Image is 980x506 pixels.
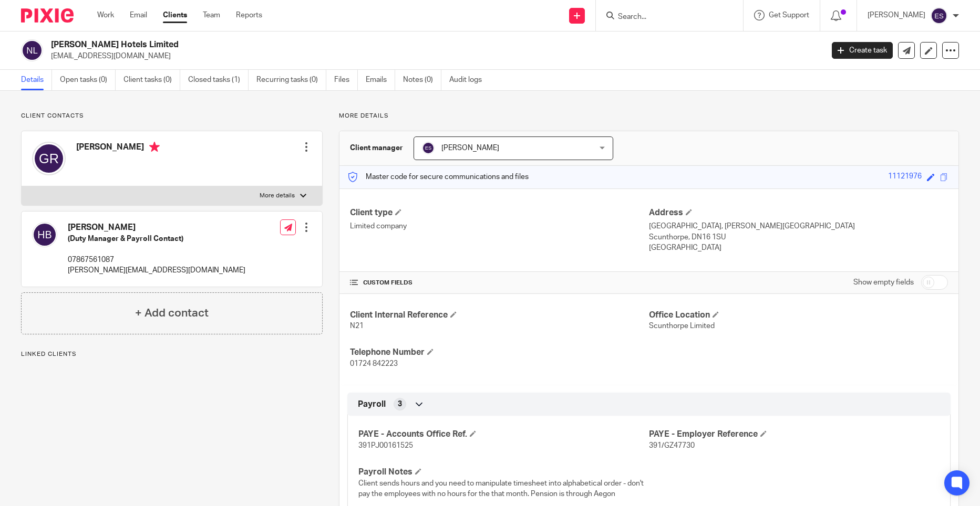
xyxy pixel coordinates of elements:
p: [PERSON_NAME][EMAIL_ADDRESS][DOMAIN_NAME] [68,265,245,276]
img: svg%3E [422,142,435,154]
p: More details [260,192,295,200]
span: Get Support [769,12,809,19]
span: 391/GZ47730 [649,442,695,449]
a: Client tasks (0) [123,70,180,90]
p: Scunthorpe, DN16 1SU [649,232,948,243]
a: Reports [236,10,262,20]
h4: [PERSON_NAME] [76,142,160,155]
a: Create task [832,42,893,59]
p: [EMAIL_ADDRESS][DOMAIN_NAME] [51,51,816,61]
h4: Address [649,207,948,218]
p: Linked clients [21,350,323,359]
p: [GEOGRAPHIC_DATA] [649,243,948,253]
a: Audit logs [449,70,490,90]
h4: + Add contact [135,305,209,321]
a: Notes (0) [403,70,441,90]
span: 391PJ00161525 [358,442,413,449]
img: svg%3E [931,7,947,24]
a: Files [334,70,358,90]
span: 3 [398,399,402,409]
span: N21 [350,322,364,330]
div: 11121976 [888,171,922,183]
img: svg%3E [32,142,66,175]
img: Pixie [21,8,74,23]
p: More details [339,112,959,120]
p: Client contacts [21,112,323,120]
span: 01724 842223 [350,360,398,367]
h2: [PERSON_NAME] Hotels Limited [51,39,663,50]
span: Client sends hours and you need to manipulate timesheet into alphabetical order - don't pay the e... [358,480,644,498]
input: Search [617,13,711,22]
a: Email [130,10,147,20]
a: Team [203,10,220,20]
h4: PAYE - Employer Reference [649,429,940,440]
h4: Telephone Number [350,347,649,358]
img: svg%3E [32,222,57,247]
h3: Client manager [350,143,403,153]
p: Limited company [350,221,649,231]
h4: PAYE - Accounts Office Ref. [358,429,649,440]
h4: CUSTOM FIELDS [350,279,649,287]
a: Work [97,10,114,20]
p: 07867561087 [68,255,245,265]
a: Closed tasks (1) [188,70,249,90]
a: Recurring tasks (0) [256,70,326,90]
h4: Client type [350,207,649,218]
p: [GEOGRAPHIC_DATA], [PERSON_NAME][GEOGRAPHIC_DATA] [649,221,948,231]
a: Open tasks (0) [60,70,116,90]
span: Payroll [358,399,386,410]
h5: (Duty Manager & Payroll Contact) [68,234,245,244]
img: svg%3E [21,39,43,61]
span: [PERSON_NAME] [441,144,499,152]
h4: Client Internal Reference [350,310,649,321]
p: Master code for secure communications and files [347,172,529,182]
h4: [PERSON_NAME] [68,222,245,233]
a: Emails [366,70,395,90]
a: Details [21,70,52,90]
h4: Payroll Notes [358,467,649,478]
a: Clients [163,10,187,20]
p: [PERSON_NAME] [868,10,925,20]
i: Primary [149,142,160,152]
label: Show empty fields [853,277,914,288]
span: Scunthorpe Limited [649,322,715,330]
h4: Office Location [649,310,948,321]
